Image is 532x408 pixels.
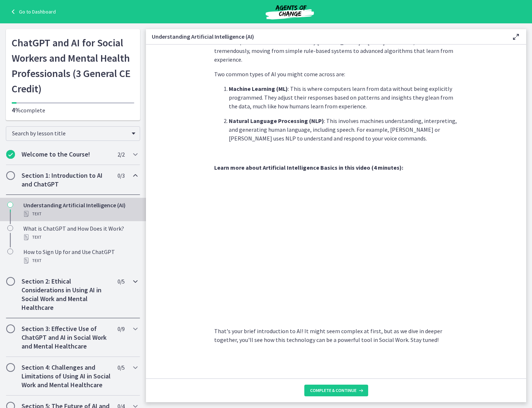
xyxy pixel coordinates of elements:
span: 0 / 5 [117,277,124,286]
span: Search by lesson title [12,130,128,137]
span: 2 / 2 [117,150,124,159]
div: Text [23,233,137,242]
h3: Understanding Artificial Intelligence (AI) [152,32,500,41]
h1: ChatGPT and AI for Social Workers and Mental Health Professionals (3 General CE Credit) [12,35,134,96]
strong: Machine Learning (ML) [229,85,288,92]
p: complete [12,106,134,115]
span: Complete & continue [310,388,356,393]
p: : This involves machines understanding, interpreting, and generating human language, including sp... [229,116,458,143]
div: How to Sign Up for and Use ChatGPT [23,247,137,265]
div: Understanding Artificial Intelligence (AI) [23,201,137,218]
h2: Section 4: Challenges and Limitations of Using AI in Social Work and Mental Healthcare [22,363,111,389]
p: Two common types of AI you might come across are: [214,70,458,78]
span: 4% [12,106,21,114]
button: Complete & continue [304,385,368,396]
h2: Welcome to the Course! [22,150,111,159]
div: Search by lesson title [6,126,140,141]
span: 0 / 9 [117,324,124,333]
div: What is ChatGPT and How Does it Work? [23,224,137,242]
h2: Section 1: Introduction to AI and ChatGPT [22,171,111,189]
h2: Section 3: Effective Use of ChatGPT and AI in Social Work and Mental Healthcare [22,324,111,351]
p: : This is where computers learn from data without being explicitly programmed. They adjust their ... [229,84,458,111]
strong: Learn more about Artificial Intelligence Basics in this video (4 minutes): [214,164,403,171]
div: Text [23,209,137,218]
span: 0 / 5 [117,363,124,372]
span: 0 / 3 [117,171,124,180]
strong: Natural Language Processing (NLP) [229,117,324,124]
h2: Section 2: Ethical Considerations in Using AI in Social Work and Mental Healthcare [22,277,111,312]
img: Agents of Change [246,3,334,20]
p: The concept of AI was first introduced by [PERSON_NAME] in [DATE]. Since then, AI has evolved tre... [214,38,458,64]
div: Text [23,256,137,265]
i: Completed [6,150,15,159]
p: That's your brief introduction to AI! It might seem complex at first, but as we dive in deeper to... [214,327,458,344]
a: Go to Dashboard [9,7,56,16]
